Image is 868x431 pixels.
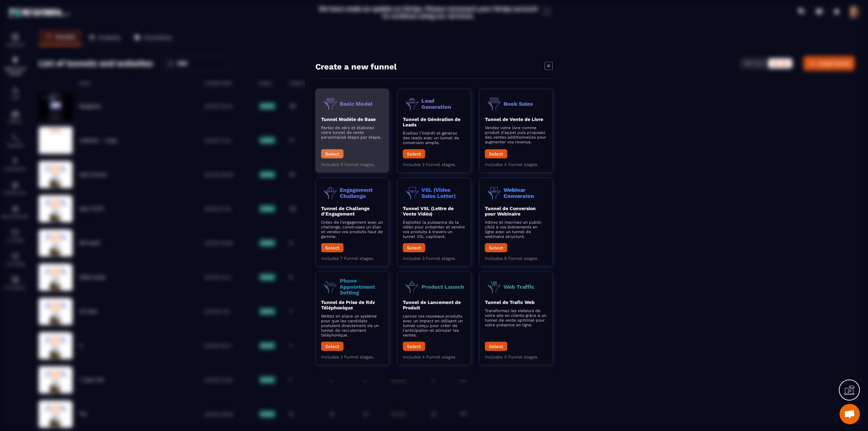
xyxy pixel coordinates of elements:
p: Includes 2 Funnel stages. [321,354,383,360]
button: Select [485,149,507,159]
img: funnel-objective-icon [485,184,504,202]
button: Select [485,342,507,351]
p: Créez de l'engagement avec un challenge, construisez un élan et vendez vos produits haut de gamme. [321,220,383,239]
button: Select [403,243,425,252]
p: Exploitez la puissance de la vidéo pour présenter et vendre vos produits à travers un tunnel VSL ... [403,220,465,239]
p: Includes 4 Funnel stages. [403,354,465,360]
button: Select [485,243,507,252]
p: Includes 2 Funnel stages. [403,162,465,167]
img: funnel-objective-icon [485,278,504,296]
p: Partez de zéro et élaborez votre tunnel de vente personnalisé étape par étape. [321,125,383,140]
img: funnel-objective-icon [321,278,340,296]
b: Tunnel de Vente de Livre [485,117,543,122]
p: Éveillez l'intérêt et générez des leads avec un tunnel de conversion simple. [403,131,465,145]
button: Select [321,243,343,252]
p: Includes 0 Funnel stages. [321,162,383,167]
img: funnel-objective-icon [321,184,340,202]
p: Web Traffic [504,284,534,290]
b: Tunnel de Challenge d'Engagement [321,206,370,217]
img: funnel-objective-icon [321,95,340,113]
p: Includes 8 Funnel stages. [485,256,547,261]
b: Tunnel VSL (Lettre de Vente Vidéo) [403,206,454,217]
img: funnel-objective-icon [403,184,421,202]
p: Vendez votre livre comme produit d'appel puis proposez des ventes additionnelles pour augmenter v... [485,125,547,144]
p: Mettez en place un système pour que les candidats postulent directement via un tunnel de recrutem... [321,314,383,337]
h4: Create a new funnel [315,62,397,71]
button: Select [321,342,343,351]
p: Includes 3 Funnel stages. [403,256,465,261]
button: Select [403,342,425,351]
p: Lancez vos nouveaux produits avec un impact en utilisant un tunnel conçu pour créer de l'anticipa... [403,314,465,337]
b: Tunnel de Conversion pour Webinaire [485,206,536,217]
p: Lead Generation [421,98,465,109]
button: Select [321,149,343,159]
b: Tunnel de Lancement de Produit [403,300,461,310]
a: Mở cuộc trò chuyện [840,404,860,424]
p: VSL (Video Sales Letter) [421,187,465,199]
p: Book Sales [504,101,533,107]
b: Tunnel de Prise de Rdv Téléphonique [321,300,375,310]
button: Select [403,149,425,159]
img: funnel-objective-icon [403,95,421,113]
p: Includes 7 Funnel stages. [321,256,383,261]
p: Transformez les visiteurs de votre site en clients grâce à un tunnel de vente optimisé pour votre... [485,308,547,327]
p: Engagement Challenge [340,187,383,199]
b: Tunnel Modèle de Base [321,117,376,122]
p: Webinar Conversion [504,187,547,199]
b: Tunnel de Trafic Web [485,300,535,305]
img: funnel-objective-icon [403,278,421,296]
p: Attirez et inscrivez un public ciblé à vos événements en ligne avec un tunnel de webinaire struct... [485,220,547,239]
p: Phone Appointment Setting [340,278,383,296]
p: Basic Model [340,101,372,107]
p: Includes 4 Funnel stages. [485,162,547,167]
p: Includes 0 Funnel stages. [485,354,547,360]
img: funnel-objective-icon [485,95,504,113]
p: Product Launch [421,284,464,290]
b: Tunnel de Génération de Leads [403,117,460,127]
